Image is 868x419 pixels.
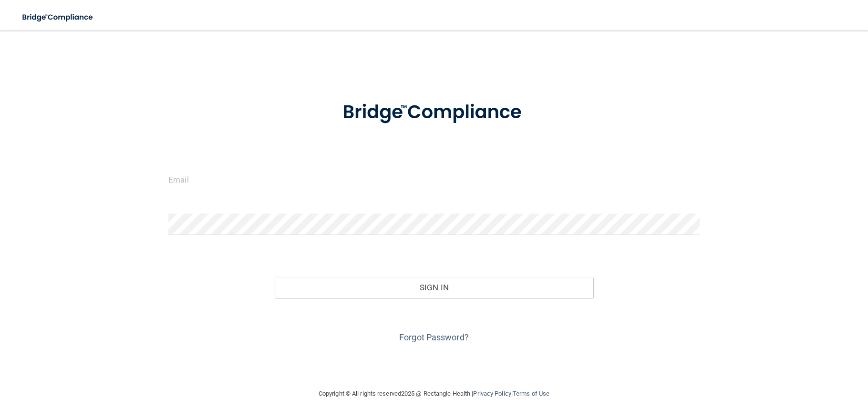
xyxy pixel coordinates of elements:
[473,390,511,397] a: Privacy Policy
[513,390,549,397] a: Terms of Use
[399,332,469,342] a: Forgot Password?
[260,378,608,409] div: Copyright © All rights reserved 2025 @ Rectangle Health | |
[168,169,700,190] input: Email
[14,8,102,27] img: bridge_compliance_login_screen.278c3ca4.svg
[275,277,593,298] button: Sign In
[323,88,545,137] img: bridge_compliance_login_screen.278c3ca4.svg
